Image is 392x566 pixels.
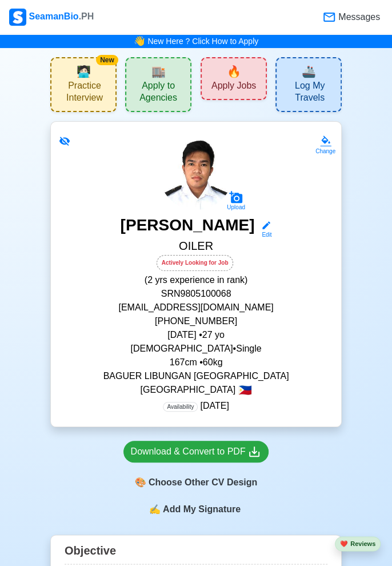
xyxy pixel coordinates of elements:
div: Objective [65,540,327,564]
span: sign [149,503,161,516]
div: Edit [257,230,271,239]
div: SeamanBio [9,9,94,26]
p: [EMAIL_ADDRESS][DOMAIN_NAME] [65,301,327,314]
img: Logo [9,9,26,26]
p: (2 yrs experience in rank) [65,273,327,287]
div: New [96,55,118,65]
span: Add My Signature [161,503,243,516]
p: [DATE] [163,399,229,413]
span: agencies [151,63,166,80]
div: Download & Convert to PDF [131,445,262,459]
div: Change [315,147,335,156]
span: 🇵🇭 [238,385,252,396]
p: [DATE] • 27 yo [65,328,327,342]
span: travel [302,63,316,80]
p: [PHONE_NUMBER] [65,314,327,328]
span: Apply to Agencies [129,80,188,106]
p: SRN 9805100068 [65,287,327,301]
h3: [PERSON_NAME] [121,216,255,239]
div: Actively Looking for Job [157,255,234,271]
span: heart [340,540,348,547]
span: new [227,63,241,80]
p: [GEOGRAPHIC_DATA] [65,383,327,397]
p: BAGUER LIBUNGAN [GEOGRAPHIC_DATA] [65,369,327,383]
button: heartReviews [335,536,381,552]
span: Availability [163,402,198,412]
a: Download & Convert to PDF [123,441,269,463]
span: Log My Travels [281,80,338,106]
span: Apply Jobs [211,80,256,94]
a: New Here ? Click How to Apply [147,37,258,46]
p: [DEMOGRAPHIC_DATA] • Single [65,342,327,356]
span: .PH [79,11,94,21]
p: 167 cm • 60 kg [65,356,327,369]
div: Choose Other CV Design [123,472,269,493]
span: interview [77,63,91,80]
span: bell [131,32,148,50]
span: Practice Interview [56,80,113,106]
h5: OILER [65,239,327,255]
span: paint [135,476,146,489]
div: Upload [227,204,245,211]
span: Messages [336,10,380,24]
